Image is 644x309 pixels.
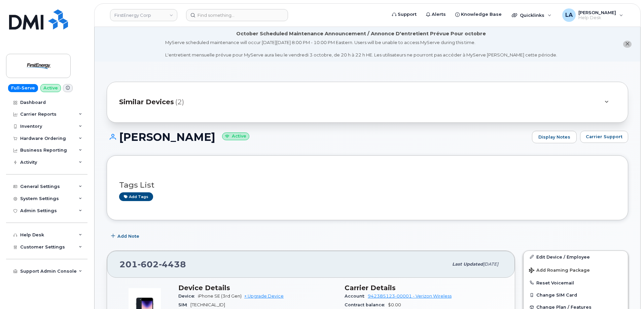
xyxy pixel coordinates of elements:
button: Change SIM Card [524,289,628,301]
div: MyServe scheduled maintenance will occur [DATE][DATE] 8:00 PM - 10:00 PM Eastern. Users will be u... [165,39,557,58]
h3: Tags List [119,181,616,189]
h3: Device Details [178,284,336,292]
span: Device [178,294,198,299]
span: (2) [175,97,184,107]
small: Active [222,132,249,140]
span: Carrier Support [586,133,622,140]
span: Account [345,294,368,299]
button: Add Roaming Package [524,263,628,277]
button: Add Note [107,230,145,242]
a: + Upgrade Device [244,294,284,299]
span: SIM [178,302,190,307]
span: 4438 [159,259,186,269]
span: Contract balance [345,302,388,307]
span: Add Roaming Package [529,268,590,274]
button: close notification [623,41,632,48]
h1: [PERSON_NAME] [107,131,529,143]
a: Edit Device / Employee [524,251,628,263]
span: [DATE] [483,262,498,267]
button: Reset Voicemail [524,277,628,289]
span: $0.00 [388,302,401,307]
a: 942385123-00001 - Verizon Wireless [368,294,452,299]
span: Similar Devices [119,97,174,107]
span: Last updated [452,262,483,267]
span: 201 [119,259,186,269]
h3: Carrier Details [345,284,503,292]
a: Display Notes [532,131,577,144]
a: Add tags [119,192,153,201]
span: iPhone SE (3rd Gen) [198,294,242,299]
button: Carrier Support [580,131,628,143]
span: 602 [138,259,159,269]
span: [TECHNICAL_ID] [190,302,225,307]
div: October Scheduled Maintenance Announcement / Annonce D'entretient Prévue Pour octobre [236,30,486,37]
span: Add Note [117,233,139,239]
iframe: Messenger Launcher [615,280,639,304]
